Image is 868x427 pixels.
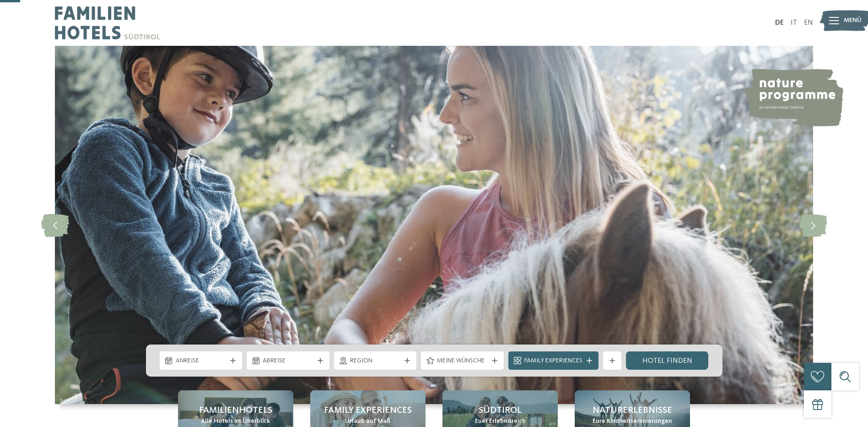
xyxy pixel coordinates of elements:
a: Hotel finden [626,351,709,370]
span: Abreise [263,356,313,366]
span: Eure Kindheitserinnerungen [593,417,672,426]
a: EN [804,19,813,27]
span: Family Experiences [324,404,412,417]
img: Familienhotels Südtirol: The happy family places [55,46,813,404]
span: Region [350,356,401,366]
img: nature programme by Familienhotels Südtirol [743,69,843,126]
span: Alle Hotels im Überblick [201,417,270,426]
span: Südtirol [479,404,522,417]
span: Anreise [176,356,226,366]
span: Family Experiences [524,356,582,366]
a: IT [791,19,797,27]
a: DE [775,19,784,27]
span: Naturerlebnisse [593,404,672,417]
span: Menü [844,16,862,25]
span: Urlaub auf Maß [345,417,390,426]
span: Meine Wünsche [437,356,488,366]
span: Familienhotels [199,404,272,417]
span: Euer Erlebnisreich [475,417,526,426]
